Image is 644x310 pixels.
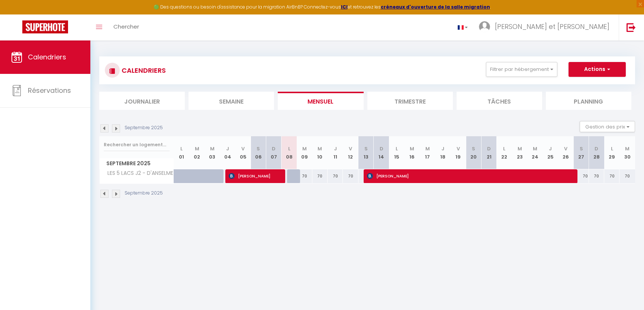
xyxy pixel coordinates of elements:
[281,136,297,169] th: 08
[272,145,276,152] abbr: D
[611,145,613,152] abbr: L
[341,4,348,10] a: ICI
[479,21,490,32] img: ...
[367,92,453,110] li: Trimestre
[495,22,609,31] span: [PERSON_NAME] et [PERSON_NAME]
[466,136,481,169] th: 20
[99,92,185,110] li: Journalier
[343,136,358,169] th: 12
[189,92,274,110] li: Semaine
[457,92,542,110] li: Tâches
[210,145,215,152] abbr: M
[573,136,589,169] th: 27
[205,136,220,169] th: 03
[195,145,199,152] abbr: M
[451,136,466,169] th: 19
[441,145,444,152] abbr: J
[120,62,166,79] h3: CALENDRIERS
[22,20,68,33] img: Super Booking
[549,145,552,152] abbr: J
[364,145,368,152] abbr: S
[125,190,163,197] p: Septembre 2025
[503,145,505,152] abbr: L
[28,86,71,95] span: Réservations
[512,136,527,169] th: 23
[533,145,537,152] abbr: M
[486,62,557,77] button: Filtrer par hébergement
[543,136,558,169] th: 25
[28,52,66,62] span: Calendriers
[101,169,175,177] span: LES 5 LACS J2 - D'ANSELME
[410,145,414,152] abbr: M
[334,145,337,152] abbr: J
[113,23,139,30] span: Chercher
[472,145,475,152] abbr: S
[627,23,636,32] img: logout
[573,169,589,183] div: 70
[343,169,358,183] div: 70
[625,145,629,152] abbr: M
[180,145,183,152] abbr: L
[619,169,635,183] div: 70
[487,145,491,152] abbr: D
[473,14,619,40] a: ... [PERSON_NAME] et [PERSON_NAME]
[312,136,328,169] th: 10
[251,136,266,169] th: 06
[518,145,522,152] abbr: M
[546,92,631,110] li: Planning
[558,136,573,169] th: 26
[229,169,280,183] span: [PERSON_NAME]
[589,169,604,183] div: 70
[619,136,635,169] th: 30
[569,62,626,77] button: Actions
[241,145,245,152] abbr: V
[174,136,189,169] th: 01
[481,136,496,169] th: 21
[100,158,174,169] span: Septembre 2025
[358,136,374,169] th: 13
[564,145,567,152] abbr: V
[604,169,619,183] div: 70
[318,145,322,152] abbr: M
[104,138,170,151] input: Rechercher un logement...
[374,136,389,169] th: 14
[302,145,307,152] abbr: M
[527,136,542,169] th: 24
[589,136,604,169] th: 28
[425,145,430,152] abbr: M
[405,136,420,169] th: 16
[604,136,619,169] th: 29
[497,136,512,169] th: 22
[108,14,145,40] a: Chercher
[380,145,383,152] abbr: D
[580,145,583,152] abbr: S
[389,136,404,169] th: 15
[278,92,363,110] li: Mensuel
[396,145,398,152] abbr: L
[580,121,635,132] button: Gestion des prix
[367,169,570,183] span: [PERSON_NAME]
[420,136,435,169] th: 17
[189,136,205,169] th: 02
[125,124,163,131] p: Septembre 2025
[328,169,343,183] div: 70
[288,145,290,152] abbr: L
[257,145,260,152] abbr: S
[235,136,251,169] th: 05
[266,136,281,169] th: 07
[435,136,450,169] th: 18
[595,145,598,152] abbr: D
[328,136,343,169] th: 11
[297,136,312,169] th: 09
[349,145,352,152] abbr: V
[381,4,490,10] a: créneaux d'ouverture de la salle migration
[457,145,460,152] abbr: V
[297,169,312,183] div: 70
[312,169,328,183] div: 70
[220,136,235,169] th: 04
[226,145,229,152] abbr: J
